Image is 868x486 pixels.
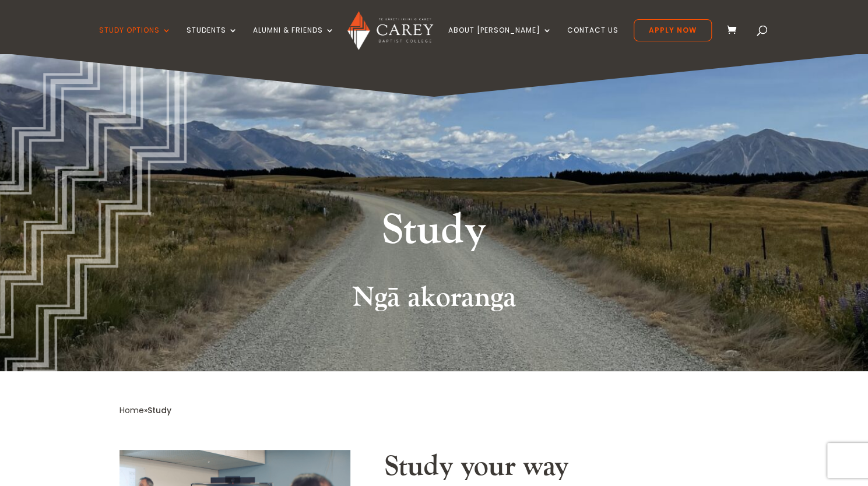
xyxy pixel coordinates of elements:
h2: Ngā akoranga [120,281,749,321]
a: Students [187,26,238,54]
a: Contact Us [567,26,619,54]
a: Home [120,404,144,416]
h1: Study [216,203,653,264]
a: Apply Now [634,19,712,41]
a: About [PERSON_NAME] [448,26,552,54]
img: Carey Baptist College [347,11,433,50]
span: » [120,404,171,416]
a: Alumni & Friends [253,26,335,54]
a: Study Options [99,26,171,54]
span: Study [147,404,171,416]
